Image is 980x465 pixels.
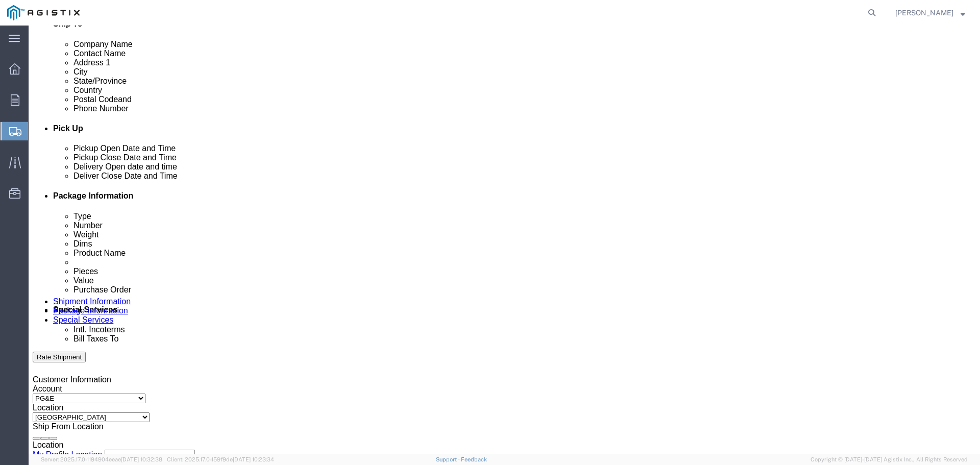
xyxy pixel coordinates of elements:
[461,456,487,462] a: Feedback
[121,456,162,462] span: [DATE] 10:32:38
[41,456,162,462] span: Server: 2025.17.0-1194904eeae
[895,7,953,18] span: Francisco Palacios
[895,7,966,19] button: [PERSON_NAME]
[811,455,968,464] span: Copyright © [DATE]-[DATE] Agistix Inc., All Rights Reserved
[167,456,274,462] span: Client: 2025.17.0-159f9de
[436,456,461,462] a: Support
[233,456,274,462] span: [DATE] 10:23:34
[29,26,980,454] iframe: FS Legacy Container
[7,5,80,20] img: logo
